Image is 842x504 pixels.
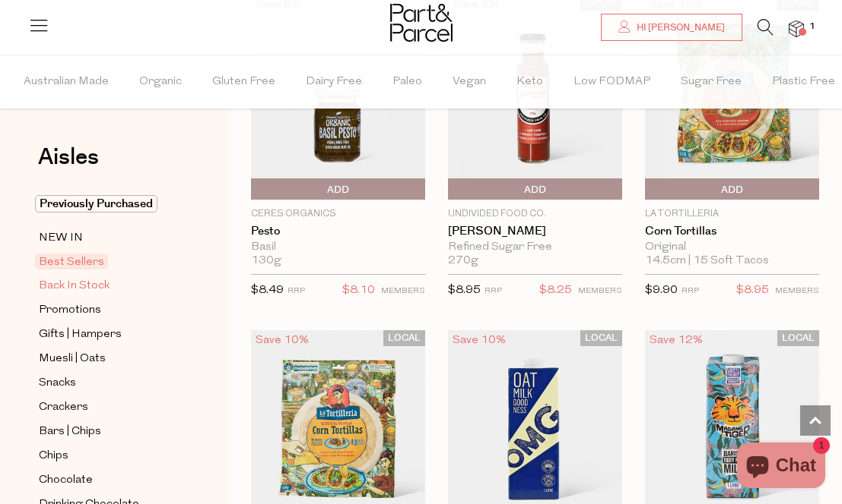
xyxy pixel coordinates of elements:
[681,55,742,109] span: Sugar Free
[212,55,275,109] span: Gluten Free
[38,146,99,184] a: Aisles
[392,55,422,109] span: Paleo
[35,254,108,269] span: Best Sellers
[39,276,177,295] a: Back In Stock
[645,254,769,268] span: 14.5cm | 15 Soft Tacos
[736,281,769,301] span: $8.95
[448,225,622,238] a: [PERSON_NAME]
[633,21,725,34] span: Hi [PERSON_NAME]
[39,349,177,368] a: Muesli | Oats
[732,443,830,492] inbox-online-store-chat: Shopify online store chat
[24,55,109,109] span: Australian Made
[789,20,804,36] a: 1
[251,330,313,351] div: Save 10%
[448,330,510,351] div: Save 10%
[39,471,93,490] span: Chocolate
[39,447,68,465] span: Chips
[516,55,543,109] span: Keto
[35,195,157,213] span: Previously Purchased
[251,178,425,200] button: Add To Parcel
[645,330,707,351] div: Save 12%
[645,225,819,238] a: Corn Tortillas
[448,254,478,268] span: 270g
[251,254,281,268] span: 130g
[39,229,83,247] span: NEW IN
[381,287,425,295] small: MEMBERS
[39,326,122,344] span: Gifts | Hampers
[39,301,101,320] span: Promotions
[777,330,819,346] span: LOCAL
[251,207,425,221] p: Ceres Organics
[39,446,177,465] a: Chips
[288,287,305,295] small: RRP
[448,207,622,221] p: Undivided Food Co.
[39,228,177,247] a: NEW IN
[574,55,650,109] span: Low FODMAP
[342,281,375,301] span: $8.10
[39,325,177,344] a: Gifts | Hampers
[448,241,622,254] div: Refined Sugar Free
[251,225,425,238] a: Pesto
[39,373,177,392] a: Snacks
[39,253,177,271] a: Best Sellers
[39,301,177,320] a: Promotions
[39,350,106,368] span: Muesli | Oats
[251,241,425,254] div: Basil
[390,4,453,42] img: Part&Parcel
[383,330,425,346] span: LOCAL
[772,55,835,109] span: Plastic Free
[39,423,101,441] span: Bars | Chips
[39,374,76,392] span: Snacks
[601,14,742,41] a: Hi [PERSON_NAME]
[645,285,678,296] span: $9.90
[580,330,622,346] span: LOCAL
[645,207,819,221] p: La Tortilleria
[39,471,177,490] a: Chocolate
[645,178,819,200] button: Add To Parcel
[251,285,284,296] span: $8.49
[39,195,177,213] a: Previously Purchased
[775,287,819,295] small: MEMBERS
[39,277,110,295] span: Back In Stock
[39,398,177,417] a: Crackers
[448,178,622,200] button: Add To Parcel
[39,398,88,417] span: Crackers
[453,55,486,109] span: Vegan
[38,140,99,174] span: Aisles
[139,55,182,109] span: Organic
[39,422,177,441] a: Bars | Chips
[578,287,622,295] small: MEMBERS
[645,241,819,254] div: Original
[539,281,572,301] span: $8.25
[448,285,481,296] span: $8.95
[682,287,699,295] small: RRP
[306,55,362,109] span: Dairy Free
[805,20,819,33] span: 1
[485,287,502,295] small: RRP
